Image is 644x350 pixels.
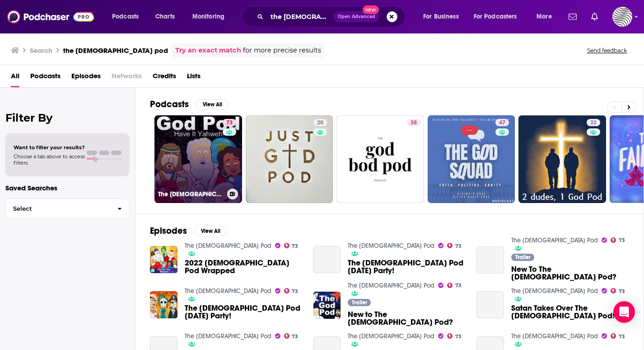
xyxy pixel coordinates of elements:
[185,332,271,340] a: The God Pod
[63,46,168,55] h3: the [DEMOGRAPHIC_DATA] pod
[149,9,180,24] a: Charts
[284,288,299,293] a: 73
[584,47,630,54] button: Send feedback
[267,9,334,24] input: Search podcasts, credits, & more...
[518,115,606,203] a: 22
[611,237,625,243] a: 73
[447,283,462,288] a: 73
[5,199,130,219] button: Select
[112,10,139,23] span: Podcasts
[411,118,417,128] span: 38
[192,10,224,23] span: Monitoring
[511,332,598,340] a: The God Pod
[150,291,177,319] img: The God Pod Halloween Party!
[153,69,176,87] a: Credits
[150,246,177,274] img: 2022 God Pod Wrapped
[590,118,597,128] span: 22
[150,99,189,110] h2: Podcasts
[338,14,375,19] span: Open Advanced
[588,9,602,24] a: Show notifications dropdown
[30,69,61,87] a: Podcasts
[6,206,110,212] span: Select
[428,115,515,203] a: 47
[476,291,504,319] a: Satan Takes Over The God Pod!
[348,259,466,274] a: The God Pod Thanksgiving Party!
[348,332,434,340] a: The God Pod
[14,144,85,151] span: Want to filter your results?
[565,9,580,24] a: Show notifications dropdown
[495,119,509,126] a: 47
[612,7,632,27] span: Logged in as OriginalStrategies
[511,304,629,320] a: Satan Takes Over The God Pod!
[313,292,341,319] img: New to The God Pod?
[313,246,341,274] a: The God Pod Thanksgiving Party!
[150,225,227,236] a: EpisodesView All
[348,282,434,289] a: The God Pod
[284,333,299,339] a: 73
[187,69,201,87] a: Lists
[334,11,379,22] button: Open AdvancedNew
[5,184,130,192] p: Saved Searches
[511,236,598,244] a: The God Pod
[455,244,462,248] span: 73
[292,289,298,293] span: 73
[423,10,459,23] span: For Business
[474,10,517,23] span: For Podcasters
[348,311,466,326] span: New to The [DEMOGRAPHIC_DATA] Pod?
[348,242,434,250] a: The God Pod
[612,7,632,27] button: Show profile menu
[185,242,271,250] a: The God Pod
[7,8,94,25] img: Podchaser - Follow, Share and Rate Podcasts
[587,119,600,126] a: 22
[106,9,150,24] button: open menu
[348,311,466,326] a: New to The God Pod?
[14,153,85,166] span: Choose a tab above to access filters.
[611,333,625,339] a: 73
[511,265,629,281] a: New To The God Pod?
[30,46,52,55] h3: Search
[313,119,327,126] a: 20
[112,69,142,87] span: Networks
[292,335,298,339] span: 73
[226,118,233,128] span: 73
[511,265,629,281] span: New To The [DEMOGRAPHIC_DATA] Pod?
[150,99,229,110] a: PodcastsView All
[154,115,242,203] a: 73The [DEMOGRAPHIC_DATA] Pod
[223,119,236,126] a: 73
[284,243,299,248] a: 73
[530,9,563,24] button: open menu
[251,6,414,27] div: Search podcasts, credits, & more...
[186,9,236,24] button: open menu
[155,10,175,23] span: Charts
[185,304,303,320] a: The God Pod Halloween Party!
[455,335,462,339] span: 73
[619,238,625,242] span: 73
[185,287,271,295] a: The God Pod
[537,10,552,23] span: More
[468,9,530,24] button: open menu
[499,118,505,128] span: 47
[511,287,598,295] a: The God Pod
[407,119,420,126] a: 38
[158,190,224,198] h3: The [DEMOGRAPHIC_DATA] Pod
[363,5,379,14] span: New
[175,45,241,56] a: Try an exact match
[150,225,187,236] h2: Episodes
[613,301,635,323] div: Open Intercom Messenger
[71,69,101,87] a: Episodes
[515,255,531,260] span: Trailer
[455,284,462,288] span: 73
[11,69,19,87] a: All
[5,111,130,124] h2: Filter By
[317,118,323,128] span: 20
[619,289,625,293] span: 73
[511,304,629,320] span: Satan Takes Over The [DEMOGRAPHIC_DATA] Pod!
[194,226,227,236] button: View All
